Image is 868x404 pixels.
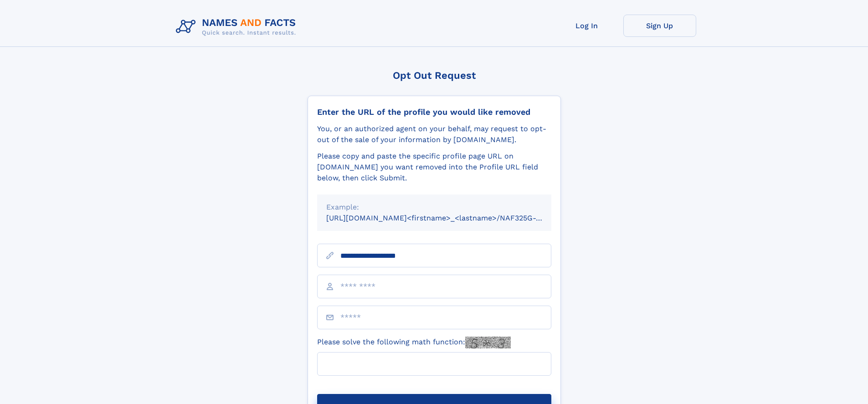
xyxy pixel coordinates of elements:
small: [URL][DOMAIN_NAME]<firstname>_<lastname>/NAF325G-xxxxxxxx [326,214,569,222]
div: Please copy and paste the specific profile page URL on [DOMAIN_NAME] you want removed into the Pr... [317,151,551,184]
a: Sign Up [623,15,696,37]
div: You, or an authorized agent on your behalf, may request to opt-out of the sale of your informatio... [317,123,551,145]
div: Example: [326,202,542,213]
div: Enter the URL of the profile you would like removed [317,107,551,117]
label: Please solve the following math function: [317,337,511,348]
div: Opt Out Request [308,70,561,81]
img: Logo Names and Facts [172,15,303,39]
a: Log In [550,15,623,37]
